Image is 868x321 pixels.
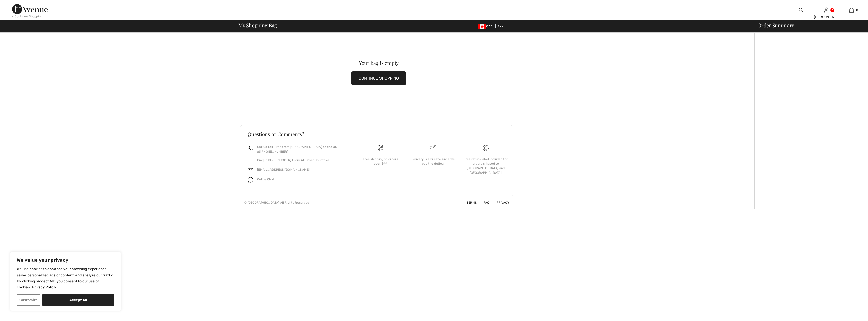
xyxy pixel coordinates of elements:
div: © [GEOGRAPHIC_DATA] All Rights Reserved [244,200,309,205]
img: email [248,167,253,173]
img: call [248,146,253,151]
div: Free return label included for orders shipped to [GEOGRAPHIC_DATA] and [GEOGRAPHIC_DATA] [464,157,508,175]
img: Canadian Dollar [478,24,486,29]
img: Free shipping on orders over $99 [378,145,383,151]
div: < Continue Shopping [12,14,43,19]
img: 1ère Avenue [12,4,48,14]
span: 0 [856,8,858,12]
img: My Bag [849,7,854,13]
img: My Info [824,7,828,13]
span: Online Chat [257,178,274,181]
div: Free shipping on orders over $99 [358,157,403,166]
span: My Shopping Bag [238,23,277,28]
a: 0 [839,7,864,13]
a: [PHONE_NUMBER] [260,150,288,153]
button: Accept All [42,294,114,306]
div: We value your privacy [10,252,121,311]
p: We use cookies to enhance your browsing experience, serve personalized ads or content, and analyz... [17,266,114,290]
p: Dial [PHONE_NUMBER] From All Other Countries [257,158,348,162]
a: Sign In [824,8,828,12]
div: [PERSON_NAME] [814,14,838,20]
a: Terms [460,201,477,204]
h3: Questions or Comments? [248,132,506,137]
p: Call us Toll-Free from [GEOGRAPHIC_DATA] or the US at [257,145,348,154]
span: CAD [478,24,495,28]
div: Order Summary [751,23,865,28]
div: Delivery is a breeze since we pay the duties! [411,157,455,166]
p: We value your privacy [17,257,114,263]
span: EN [498,24,504,28]
img: Free shipping on orders over $99 [483,145,489,151]
button: CONTINUE SHOPPING [351,71,406,85]
a: FAQ [478,201,490,204]
a: [EMAIL_ADDRESS][DOMAIN_NAME] [257,168,310,171]
img: Delivery is a breeze since we pay the duties! [430,145,436,151]
img: chat [248,177,253,183]
div: Your bag is empty [254,60,504,65]
img: search the website [799,7,803,13]
a: Privacy [490,201,509,204]
a: Privacy Policy [32,285,56,290]
button: Customize [17,294,40,306]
